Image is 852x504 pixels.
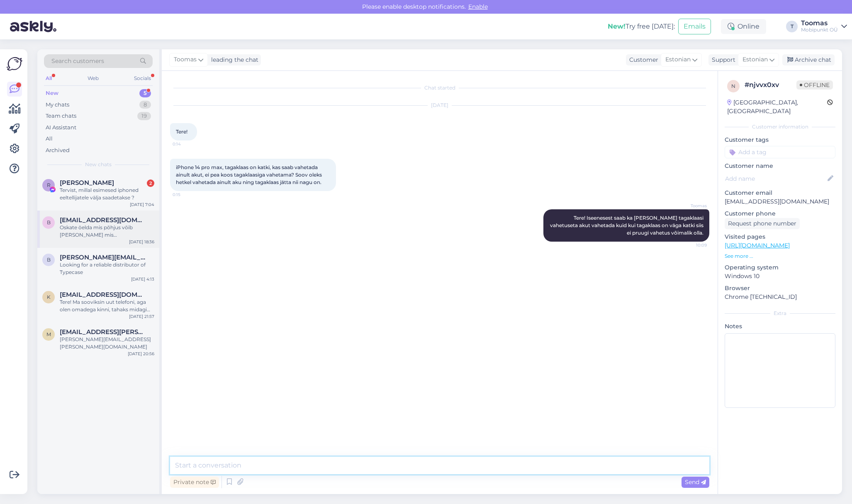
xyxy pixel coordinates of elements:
[608,22,675,31] div: Try free [DATE]:
[466,3,490,10] span: Enable
[725,293,835,301] p: Chrome [TECHNICAL_ID]
[47,294,51,300] span: k
[676,242,707,248] span: 10:09
[676,203,707,209] span: Toomas
[7,56,22,72] img: Askly Logo
[176,164,323,185] span: iPhone 14 pro max, tagaklaas on katki, kas saab vahetada ainult akut, ei pea koos tagaklaasiga va...
[796,80,833,90] span: Offline
[786,21,798,32] div: T
[46,135,53,143] div: All
[782,54,835,65] div: Archive chat
[60,328,146,336] span: monika.aedma@gmail.com
[725,146,835,158] input: Add a tag
[46,89,58,97] div: New
[208,56,258,64] div: leading the chat
[46,331,51,337] span: m
[745,80,796,90] div: # njvvx0xv
[130,201,154,208] div: [DATE] 7:04
[170,477,219,488] div: Private note
[725,209,835,218] p: Customer phone
[139,101,151,109] div: 8
[725,310,835,317] div: Extra
[678,19,711,34] button: Emails
[731,83,735,89] span: n
[725,197,835,206] p: [EMAIL_ADDRESS][DOMAIN_NAME]
[60,187,154,201] div: Tervist, millal esimesed iphoned eeltellijatele välja saadetakse ?
[44,73,54,84] div: All
[170,84,709,92] div: Chat started
[46,101,69,109] div: My chats
[742,55,768,64] span: Estonian
[147,179,154,187] div: 2
[725,189,835,197] p: Customer email
[60,298,154,313] div: Tere! Ma sooviksin uut telefoni, aga olen omadega kinni, tahaks midagi mis on kõrgem kui 60hz ekr...
[86,73,100,84] div: Web
[174,55,197,64] span: Toomas
[60,336,154,351] div: [PERSON_NAME][EMAIL_ADDRESS][PERSON_NAME][DOMAIN_NAME]
[60,179,114,187] span: Reiko Reinau
[47,257,51,263] span: b
[132,73,153,84] div: Socials
[129,239,154,245] div: [DATE] 18:36
[725,242,790,249] a: [URL][DOMAIN_NAME]
[173,141,204,147] span: 0:14
[801,20,847,33] a: ToomasMobipunkt OÜ
[626,56,658,64] div: Customer
[725,284,835,293] p: Browser
[60,261,154,276] div: Looking for a reliable distributor of Typecase
[139,89,151,97] div: 5
[725,218,800,229] div: Request phone number
[801,27,838,33] div: Mobipunkt OÜ
[46,124,76,132] div: AI Assistant
[60,224,154,239] div: Oskate öelda mis põhjus võib [PERSON_NAME] mis [PERSON_NAME] parandus maksta võiks?
[801,20,838,27] div: Toomas
[725,174,826,183] input: Add name
[725,252,835,260] p: See more ...
[47,182,51,188] span: R
[60,254,146,261] span: benson@typecase.co
[725,136,835,144] p: Customer tags
[46,112,76,120] div: Team chats
[725,123,835,131] div: Customer information
[685,478,706,486] span: Send
[725,272,835,281] p: Windows 10
[46,146,70,155] div: Archived
[725,322,835,331] p: Notes
[173,191,204,198] span: 0:15
[725,162,835,170] p: Customer name
[727,98,827,116] div: [GEOGRAPHIC_DATA], [GEOGRAPHIC_DATA]
[60,216,146,224] span: brenoispuu@gmail.com
[708,56,735,64] div: Support
[128,351,154,357] div: [DATE] 20:56
[129,313,154,320] div: [DATE] 21:57
[170,102,709,109] div: [DATE]
[47,219,51,225] span: b
[550,215,705,236] span: Tere! Iseenesest saab ka [PERSON_NAME] tagaklaasi vahetuseta akut vahetada kuid kui tagaklaas on ...
[665,55,691,64] span: Estonian
[721,19,766,34] div: Online
[60,291,146,298] span: kunozifier@gmail.com
[137,112,151,120] div: 19
[131,276,154,282] div: [DATE] 4:13
[85,161,112,168] span: New chats
[51,57,104,65] span: Search customers
[725,233,835,241] p: Visited pages
[725,263,835,272] p: Operating system
[608,22,626,30] b: New!
[176,128,187,135] span: Tere!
